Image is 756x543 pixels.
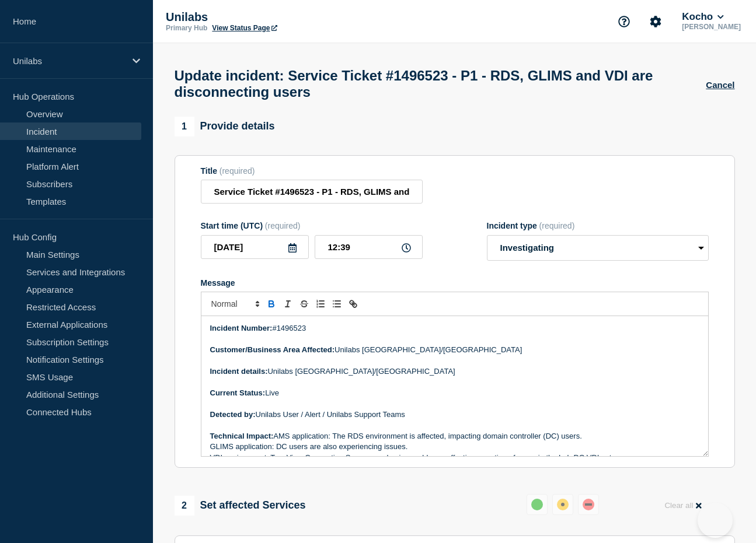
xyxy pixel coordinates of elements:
[487,221,709,230] div: Incident type
[212,24,277,32] a: View Status Page
[345,297,361,311] button: Toggle link
[175,117,194,136] span: 1
[583,499,594,510] div: down
[552,494,573,515] button: affected
[487,235,709,261] select: Incident type
[296,297,312,311] button: Toggle strikethrough text
[206,297,263,311] span: Font size
[557,499,569,510] div: affected
[210,366,699,377] p: Unilabs [GEOGRAPHIC_DATA]/[GEOGRAPHIC_DATA]
[329,297,345,311] button: Toggle bulleted list
[210,409,699,420] p: Unilabs User / Alert / Unilabs Support Teams
[210,388,699,398] p: Live
[210,324,273,332] strong: Incident Number:
[210,345,335,354] strong: Customer/Business Area Affected:
[657,494,708,517] button: Clear all
[680,23,743,31] p: [PERSON_NAME]
[312,297,329,311] button: Toggle ordered list
[201,221,423,230] div: Start time (UTC)
[280,297,296,311] button: Toggle italic text
[265,221,301,230] span: (required)
[201,180,423,204] input: Title
[612,9,636,34] button: Support
[539,221,575,230] span: (required)
[315,235,423,259] input: HH:MM
[201,166,423,176] div: Title
[201,278,709,288] div: Message
[210,431,699,442] p: AMS application: The RDS environment is affected, impacting domain controller (DC) users.
[706,80,734,90] button: Cancel
[166,24,207,32] p: Primary Hub
[210,388,266,397] strong: Current Status:
[531,499,543,510] div: up
[166,10,399,24] p: Unilabs
[175,117,275,136] div: Provide details
[210,432,274,440] strong: Technical Impact:
[210,345,699,355] p: Unilabs [GEOGRAPHIC_DATA]/[GEOGRAPHIC_DATA]
[263,297,280,311] button: Toggle bold text
[201,235,309,259] input: YYYY-MM-DD
[210,323,699,334] p: #1496523
[210,453,699,463] p: VDI environment: Two View Connection Servers are having problems, affecting a portion of users in...
[201,316,708,456] div: Message
[210,367,268,376] strong: Incident details:
[175,496,306,516] div: Set affected Services
[220,166,255,176] span: (required)
[578,494,599,515] button: down
[527,494,548,515] button: up
[210,410,256,419] strong: Detected by:
[175,68,706,100] h1: Update incident: Service Ticket #1496523 - P1 - RDS, GLIMS and VDI are disconnecting users
[13,56,125,66] p: Unilabs
[680,11,726,23] button: Kocho
[698,503,733,538] iframe: Help Scout Beacon - Open
[643,9,668,34] button: Account settings
[175,496,194,516] span: 2
[210,442,699,452] p: GLIMS application: DC users are also experiencing issues.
